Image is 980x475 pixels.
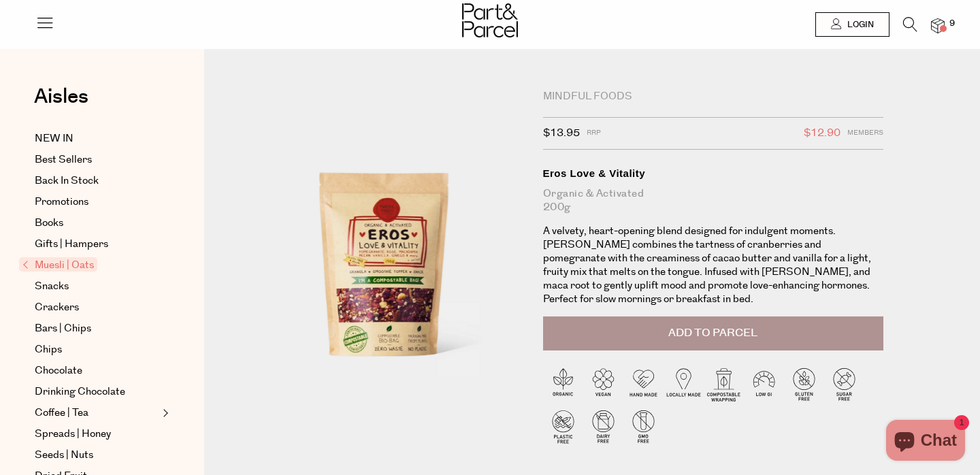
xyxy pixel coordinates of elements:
a: Books [35,215,159,231]
span: Drinking Chocolate [35,384,125,400]
img: P_P-ICONS-Live_Bec_V11_GMO_Free.svg [623,406,664,446]
img: Eros Love & Vitality [245,90,523,417]
span: Gifts | Hampers [35,236,108,252]
img: P_P-ICONS-Live_Bec_V11_Organic.svg [543,364,583,404]
a: Login [815,12,889,37]
button: Add to Parcel [543,316,883,350]
span: RRP [587,125,601,142]
span: Members [847,125,883,142]
span: Chips [35,342,62,358]
a: Chips [35,342,159,358]
img: P_P-ICONS-Live_Bec_V11_Gluten_Free.svg [784,364,824,404]
img: P_P-ICONS-Live_Bec_V11_Handmade.svg [623,364,664,404]
a: Bars | Chips [35,321,159,337]
span: Best Sellers [35,152,92,168]
a: NEW IN [35,131,159,147]
a: Chocolate [35,363,159,379]
button: Expand/Collapse Coffee | Tea [159,405,169,421]
img: P_P-ICONS-Live_Bec_V11_Sugar_Free.svg [824,364,864,404]
a: Drinking Chocolate [35,384,159,400]
img: Part&Parcel [462,3,518,37]
a: Spreads | Honey [35,426,159,442]
span: Back In Stock [35,173,99,189]
a: Aisles [34,86,88,120]
a: Coffee | Tea [35,405,159,421]
a: Seeds | Nuts [35,447,159,463]
img: P_P-ICONS-Live_Bec_V11_Compostable_Wrapping.svg [704,364,744,404]
span: NEW IN [35,131,73,147]
span: Muesli | Oats [19,257,97,272]
span: Seeds | Nuts [35,447,93,463]
img: P_P-ICONS-Live_Bec_V11_Plastic_Free.svg [543,406,583,446]
a: Muesli | Oats [22,257,159,274]
div: Mindful Foods [543,90,883,103]
div: Organic & Activated 200g [543,187,883,214]
a: Promotions [35,194,159,210]
span: $12.90 [804,125,840,142]
span: Add to Parcel [668,325,757,341]
a: Snacks [35,278,159,295]
span: Snacks [35,278,69,295]
span: Crackers [35,299,79,316]
a: Back In Stock [35,173,159,189]
span: Promotions [35,194,88,210]
span: Aisles [34,82,88,112]
img: P_P-ICONS-Live_Bec_V11_Vegan.svg [583,364,623,404]
span: $13.95 [543,125,580,142]
a: 9 [931,18,945,33]
span: 9 [946,18,958,30]
p: A velvety, heart-opening blend designed for indulgent moments. [PERSON_NAME] combines the tartnes... [543,225,883,306]
span: Coffee | Tea [35,405,88,421]
inbox-online-store-chat: Shopify online store chat [882,420,969,464]
span: Login [844,19,874,31]
span: Books [35,215,63,231]
span: Chocolate [35,363,82,379]
a: Crackers [35,299,159,316]
div: Eros Love & Vitality [543,167,883,180]
a: Best Sellers [35,152,159,168]
img: P_P-ICONS-Live_Bec_V11_Dairy_Free.svg [583,406,623,446]
img: P_P-ICONS-Live_Bec_V11_Low_Gi.svg [744,364,784,404]
span: Bars | Chips [35,321,91,337]
a: Gifts | Hampers [35,236,159,252]
img: P_P-ICONS-Live_Bec_V11_Locally_Made_2.svg [664,364,704,404]
span: Spreads | Honey [35,426,111,442]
